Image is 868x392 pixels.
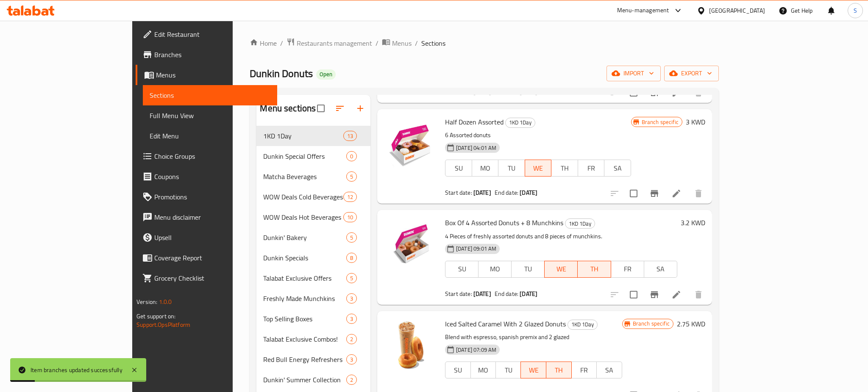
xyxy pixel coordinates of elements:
button: TU [495,362,521,378]
span: Full Menu View [150,110,270,121]
div: items [346,151,357,161]
span: Sections [150,90,270,100]
a: Menu disclaimer [136,207,277,227]
span: Dunkin Special Offers [263,151,346,161]
div: WOW Deals Cold Beverages - PROMO12 [256,187,370,207]
span: [DATE] 04:01 AM [453,144,500,152]
div: Dunkin' Summer Collection2 [256,370,370,390]
span: WE [548,263,574,275]
span: TH [555,162,575,174]
b: [DATE] [520,288,537,299]
img: Iced Salted Caramel With 2 Glazed Donuts [384,318,438,372]
b: [DATE] [473,288,491,299]
span: MO [474,364,492,376]
span: 5 [347,173,356,181]
a: Upsell [136,227,277,248]
div: items [346,171,357,182]
span: Branch specific [638,118,682,126]
li: / [280,38,283,48]
p: Blend with espresso, spanish premix and 2 glazed [445,332,622,342]
button: TU [498,160,525,177]
div: WOW Deals Hot Beverages - PROMO10 [256,207,370,227]
button: SU [445,160,472,177]
span: 0 [347,152,356,160]
div: Red Bull Energy Refreshers3 [256,349,370,370]
a: Grocery Checklist [136,268,277,288]
div: items [343,192,357,202]
div: Open [316,69,336,80]
span: Dunkin Donuts [250,64,313,83]
button: delete [688,183,709,204]
span: Start date: [445,288,472,299]
div: items [343,212,357,222]
div: [GEOGRAPHIC_DATA] [709,6,765,15]
span: Restaurants management [297,38,372,48]
span: Choice Groups [154,151,270,161]
button: SA [644,261,677,278]
a: Promotions [136,187,277,207]
span: 1.0.0 [159,296,172,307]
span: Coupons [154,171,270,182]
span: End date: [495,288,518,299]
span: 1KD 1Day [565,219,595,229]
span: Grocery Checklist [154,273,270,283]
span: [DATE] 07:09 AM [453,346,500,354]
img: Half Dozen Assorted [384,116,438,170]
div: Freshly Made Munchkins3 [256,288,370,309]
span: Menu disclaimer [154,212,270,222]
button: Branch-specific-item [644,284,665,305]
nav: breadcrumb [250,38,718,49]
div: Freshly Made Munchkins [263,293,346,304]
span: 3 [347,295,356,303]
div: items [343,131,357,141]
span: Red Bull Energy Refreshers [263,354,346,364]
span: Version: [136,296,157,307]
span: Coverage Report [154,253,270,263]
span: SA [608,162,628,174]
button: MO [478,261,512,278]
span: Promotions [154,192,270,202]
h6: 3.2 KWD [681,217,705,229]
span: 1KD 1Day [263,131,343,141]
li: / [415,38,418,48]
button: FR [571,362,597,378]
div: items [346,253,357,263]
span: export [671,68,712,79]
button: SU [445,261,479,278]
button: SU [445,362,470,378]
span: Talabat Exclusive Combos! [263,334,346,344]
a: Support.OpsPlatform [136,319,190,330]
span: Open [316,71,336,78]
button: WE [544,261,578,278]
button: FR [578,160,605,177]
a: Edit menu item [671,188,682,199]
a: Edit menu item [671,290,682,300]
span: 2 [347,335,356,343]
div: items [346,273,357,283]
a: Restaurants management [287,38,372,49]
span: WE [524,364,542,376]
b: [DATE] [520,187,537,198]
span: Dunkin' Bakery [263,232,346,243]
span: 5 [347,274,356,282]
span: Box Of 4 Assorted Donuts + 8 Munchkins [445,216,563,229]
a: Edit Menu [143,126,277,146]
button: WE [525,160,552,177]
h6: 3 KWD [686,116,705,128]
span: Talabat Exclusive Offers [263,273,346,283]
span: S [854,6,857,15]
button: import [606,66,661,81]
div: 1KD 1Day13 [256,126,370,146]
span: Edit Restaurant [154,29,270,39]
h6: 2.75 KWD [677,318,705,330]
span: 12 [344,193,356,201]
span: FR [615,263,641,275]
div: items [346,314,357,324]
span: 1KD 1Day [568,320,597,329]
span: FR [581,162,601,174]
span: Dunkin Specials [263,253,346,263]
